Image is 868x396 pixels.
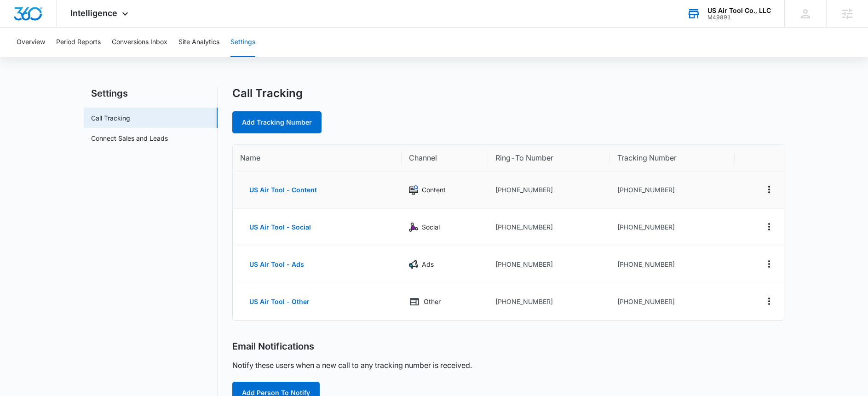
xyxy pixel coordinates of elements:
[762,182,776,197] button: Actions
[610,283,734,320] td: [PHONE_NUMBER]
[233,145,402,172] th: Name
[488,145,610,172] th: Ring-To Number
[707,7,771,14] div: account name
[232,341,314,352] h2: Email Notifications
[70,8,117,18] span: Intelligence
[409,260,418,269] img: Ads
[409,223,418,232] img: Social
[488,283,610,320] td: [PHONE_NUMBER]
[762,257,776,271] button: Actions
[240,291,319,313] button: US Air Tool - Other
[488,246,610,283] td: [PHONE_NUMBER]
[610,172,734,209] td: [PHONE_NUMBER]
[409,185,418,195] img: Content
[56,28,101,57] button: Period Reports
[240,216,320,238] button: US Air Tool - Social
[610,209,734,246] td: [PHONE_NUMBER]
[422,259,434,270] p: Ads
[610,246,734,283] td: [PHONE_NUMBER]
[402,145,488,172] th: Channel
[84,86,218,100] h2: Settings
[112,28,167,57] button: Conversions Inbox
[707,14,771,21] div: account id
[178,28,219,57] button: Site Analytics
[488,209,610,246] td: [PHONE_NUMBER]
[240,253,313,275] button: US Air Tool - Ads
[488,172,610,209] td: [PHONE_NUMBER]
[232,111,322,133] a: Add Tracking Number
[232,360,472,371] p: Notify these users when a new call to any tracking number is received.
[91,133,168,143] a: Connect Sales and Leads
[424,297,441,307] p: Other
[422,222,440,232] p: Social
[230,28,255,57] button: Settings
[762,219,776,234] button: Actions
[232,86,303,100] h1: Call Tracking
[610,145,734,172] th: Tracking Number
[762,294,776,309] button: Actions
[240,179,326,201] button: US Air Tool - Content
[91,113,130,123] a: Call Tracking
[17,28,45,57] button: Overview
[422,185,446,195] p: Content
